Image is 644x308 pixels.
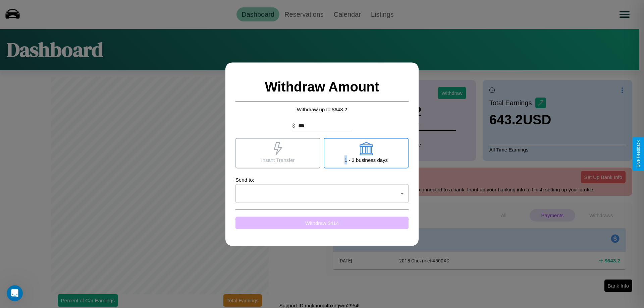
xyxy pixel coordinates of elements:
p: Send to: [235,175,409,184]
p: Insant Transfer [261,155,294,164]
h2: Withdraw Amount [235,72,409,101]
p: Withdraw up to $ 643.2 [235,105,409,114]
button: Withdraw $414 [235,217,409,229]
iframe: Intercom live chat [7,285,23,301]
p: 1 - 3 business days [344,155,388,164]
p: $ [292,122,295,130]
div: Give Feedback [636,140,641,168]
